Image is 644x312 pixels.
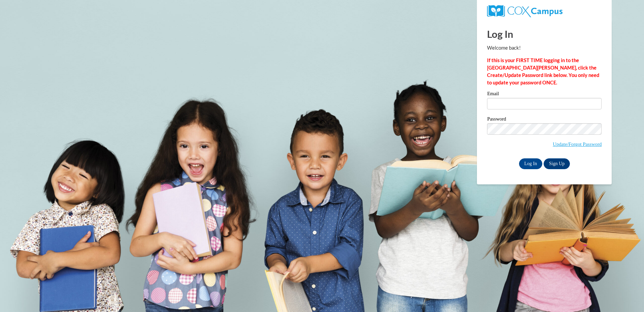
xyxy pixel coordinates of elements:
strong: If this is your FIRST TIME logging in to the [GEOGRAPHIC_DATA][PERSON_NAME], click the Create/Upd... [487,57,599,85]
label: Email [487,91,602,98]
a: Sign Up [544,158,570,169]
label: Password [487,116,602,123]
a: Update/Forgot Password [553,141,602,147]
p: Welcome back! [487,44,602,52]
h1: Log In [487,27,602,41]
img: COX Campus [487,5,562,17]
input: Log In [519,158,543,169]
a: COX Campus [487,8,562,14]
